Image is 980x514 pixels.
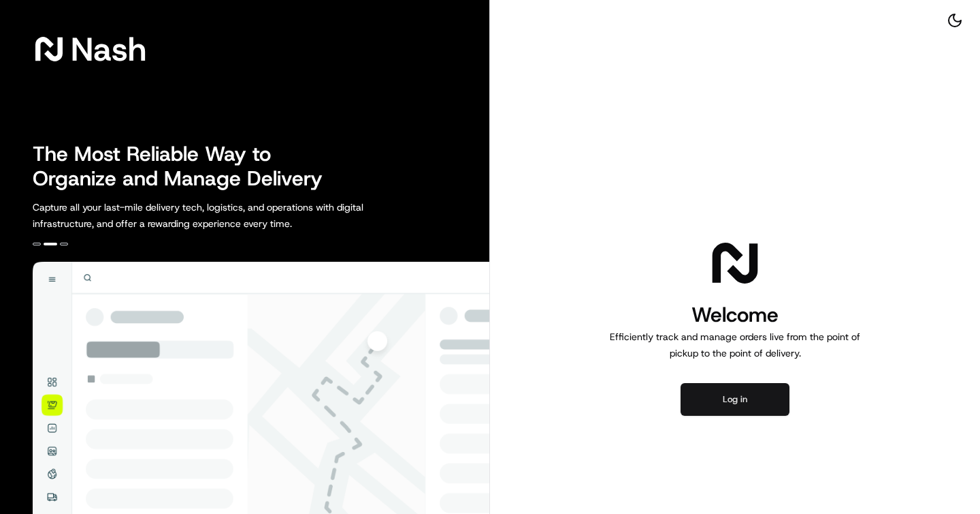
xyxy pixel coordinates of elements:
span: Nash [71,35,146,63]
button: Log in [681,383,789,416]
h2: The Most Reliable Way to Organize and Manage Delivery [33,142,338,191]
p: Efficiently track and manage orders live from the point of pickup to the point of delivery. [604,329,866,361]
h1: Welcome [604,301,866,329]
p: Capture all your last-mile delivery tech, logistics, and operations with digital infrastructure, ... [33,199,425,232]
